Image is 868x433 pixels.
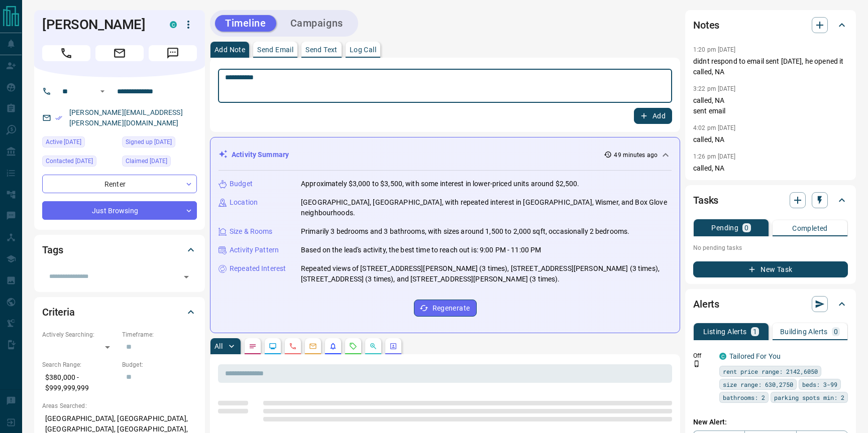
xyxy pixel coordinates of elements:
[719,353,726,360] div: condos.ca
[230,226,273,237] p: Size & Rooms
[301,179,579,189] p: Approximately $3,000 to $3,500, with some interest in lower-priced units around $2,500.
[774,392,844,402] span: parking spots min: 2
[301,263,672,284] p: Repeated views of [STREET_ADDRESS][PERSON_NAME] (3 times), [STREET_ADDRESS][PERSON_NAME] (3 times...
[350,46,376,53] p: Log Call
[723,392,765,402] span: bathrooms: 2
[214,343,223,350] p: All
[122,156,197,170] div: Wed Sep 11 2024
[269,342,277,350] svg: Lead Browsing Activity
[42,175,197,193] div: Renter
[389,342,397,350] svg: Agent Actions
[219,146,672,164] div: Activity Summary49 minutes ago
[369,342,377,350] svg: Opportunities
[301,245,541,255] p: Based on the lead's activity, the best time to reach out is: 9:00 PM - 11:00 PM
[42,304,75,320] h2: Criteria
[414,300,477,317] button: Regenerate
[693,192,718,208] h2: Tasks
[693,360,700,367] svg: Push Notification Only
[693,46,736,53] p: 1:20 pm [DATE]
[744,224,748,231] p: 0
[693,351,713,360] p: Off
[42,136,117,151] div: Sun Sep 14 2025
[249,342,257,350] svg: Notes
[96,85,108,97] button: Open
[301,197,672,218] p: [GEOGRAPHIC_DATA], [GEOGRAPHIC_DATA], with repeated interest in [GEOGRAPHIC_DATA], Wismer, and Bo...
[329,342,337,350] svg: Listing Alerts
[693,95,848,116] p: called, NA sent email
[230,245,279,255] p: Activity Pattern
[122,330,197,339] p: Timeframe:
[693,417,848,427] p: New Alert:
[149,45,197,61] span: Message
[711,224,738,231] p: Pending
[753,328,757,335] p: 1
[693,163,848,174] p: called, NA
[634,108,672,124] button: Add
[42,156,117,170] div: Tue Oct 15 2024
[301,226,629,237] p: Primarily 3 bedrooms and 3 bathrooms, with sizes around 1,500 to 2,000 sqft, occasionally 2 bedro...
[693,56,848,77] p: didnt respond to email sent [DATE], he opened it called, NA
[230,263,286,274] p: Repeated Interest
[693,153,736,160] p: 1:26 pm [DATE]
[170,21,177,28] div: condos.ca
[834,328,838,335] p: 0
[46,156,93,166] span: Contacted [DATE]
[42,300,197,324] div: Criteria
[693,261,848,277] button: New Task
[42,360,117,369] p: Search Range:
[614,151,658,160] p: 49 minutes ago
[693,188,848,212] div: Tasks
[729,352,781,360] a: Tailored For You
[305,46,338,53] p: Send Text
[693,17,719,33] h2: Notes
[693,85,736,92] p: 3:22 pm [DATE]
[780,328,828,335] p: Building Alerts
[232,150,289,160] p: Activity Summary
[723,366,818,376] span: rent price range: 2142,6050
[309,342,317,350] svg: Emails
[693,296,719,312] h2: Alerts
[693,13,848,37] div: Notes
[693,292,848,316] div: Alerts
[55,114,62,121] svg: Email Verified
[214,46,245,53] p: Add Note
[126,156,167,166] span: Claimed [DATE]
[126,137,172,147] span: Signed up [DATE]
[693,240,848,255] p: No pending tasks
[42,238,197,262] div: Tags
[280,15,353,32] button: Campaigns
[42,45,90,61] span: Call
[42,369,117,396] p: $380,000 - $999,999,999
[95,45,144,61] span: Email
[122,136,197,151] div: Thu Aug 29 2024
[42,17,155,33] h1: [PERSON_NAME]
[257,46,293,53] p: Send Email
[42,242,63,258] h2: Tags
[230,179,253,189] p: Budget
[46,137,81,147] span: Active [DATE]
[230,197,258,208] p: Location
[42,201,197,220] div: Just Browsing
[349,342,357,350] svg: Requests
[802,379,837,389] span: beds: 3-99
[693,134,848,145] p: called, NA
[289,342,297,350] svg: Calls
[703,328,747,335] p: Listing Alerts
[69,108,183,127] a: [PERSON_NAME][EMAIL_ADDRESS][PERSON_NAME][DOMAIN_NAME]
[215,15,276,32] button: Timeline
[179,270,193,284] button: Open
[723,379,793,389] span: size range: 630,2750
[122,360,197,369] p: Budget:
[42,401,197,410] p: Areas Searched:
[693,124,736,131] p: 4:02 pm [DATE]
[792,225,828,232] p: Completed
[42,330,117,339] p: Actively Searching:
